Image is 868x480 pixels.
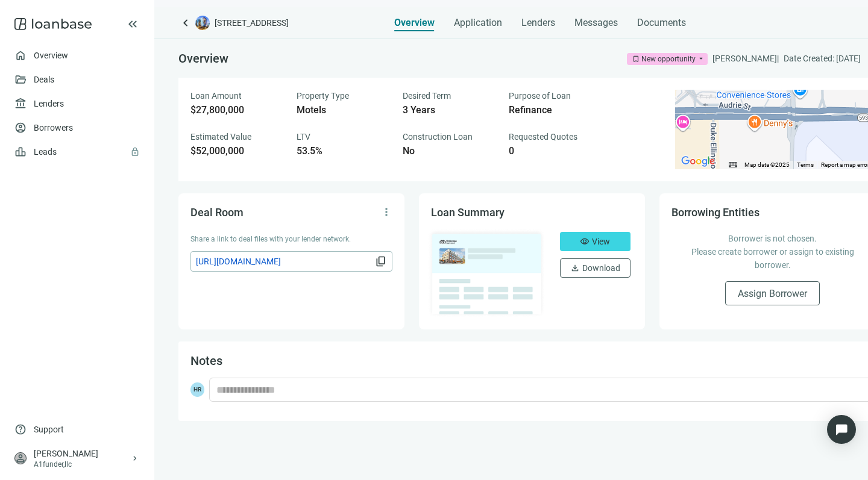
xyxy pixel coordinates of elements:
[375,255,387,267] span: content_copy
[14,423,27,435] span: help
[34,99,64,108] a: Lenders
[431,206,505,219] span: Loan Summary
[403,145,494,157] div: No
[684,232,861,245] p: Borrower is not chosen.
[380,206,392,218] span: more_vert
[744,161,790,168] span: Map data ©2025
[14,452,27,464] span: person
[712,52,779,65] div: [PERSON_NAME] |
[125,17,140,31] button: keyboard_double_arrow_left
[377,202,396,222] button: more_vert
[34,447,130,460] div: [PERSON_NAME]
[684,245,861,272] p: Please create borrower or assign to existing borrower.
[190,104,282,116] div: $27,800,000
[560,232,631,251] button: visibilityView
[215,17,289,29] span: [STREET_ADDRESS]
[738,288,807,299] span: Assign Borrower
[34,423,64,435] span: Support
[34,123,73,132] a: Borrowers
[190,235,351,243] span: Share a link to deal files with your lender network.
[130,454,140,463] span: keyboard_arrow_right
[190,382,204,397] span: HR
[130,147,140,157] span: lock
[297,145,388,157] div: 53.5%
[637,17,686,29] span: Documents
[196,255,373,268] span: [URL][DOMAIN_NAME]
[827,415,856,444] div: Open Intercom Messenger
[297,132,310,142] span: LTV
[403,91,451,101] span: Desired Term
[784,52,861,65] div: Date Created: [DATE]
[454,17,502,29] span: Application
[509,104,600,116] div: Refinance
[560,258,631,278] button: downloadDownload
[671,206,759,219] span: Borrowing Entities
[394,17,435,29] span: Overview
[570,263,580,273] span: download
[509,132,577,142] span: Requested Quotes
[190,91,242,101] span: Loan Amount
[297,91,349,101] span: Property Type
[403,104,494,116] div: 3 Years
[678,154,718,169] img: Google
[178,16,193,30] a: keyboard_arrow_left
[729,161,737,169] button: Keyboard shortcuts
[641,53,696,65] div: New opportunity
[178,51,228,66] span: Overview
[190,206,244,219] span: Deal Room
[580,237,590,246] span: visibility
[403,132,473,142] span: Construction Loan
[632,55,640,63] span: bookmark
[190,354,222,368] span: Notes
[592,237,610,246] span: View
[34,75,54,84] a: Deals
[725,281,820,305] button: Assign Borrower
[190,132,251,142] span: Estimated Value
[509,91,571,101] span: Purpose of Loan
[521,17,555,29] span: Lenders
[34,460,130,469] div: A1funder,llc
[195,16,210,30] img: deal-logo
[678,154,718,169] a: Open this area in Google Maps (opens a new window)
[34,51,68,60] a: Overview
[509,145,600,157] div: 0
[574,17,618,28] span: Messages
[582,263,620,273] span: Download
[797,161,814,168] a: Terms (opens in new tab)
[297,104,388,116] div: Motels
[190,145,282,157] div: $52,000,000
[427,228,546,317] img: dealOverviewImg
